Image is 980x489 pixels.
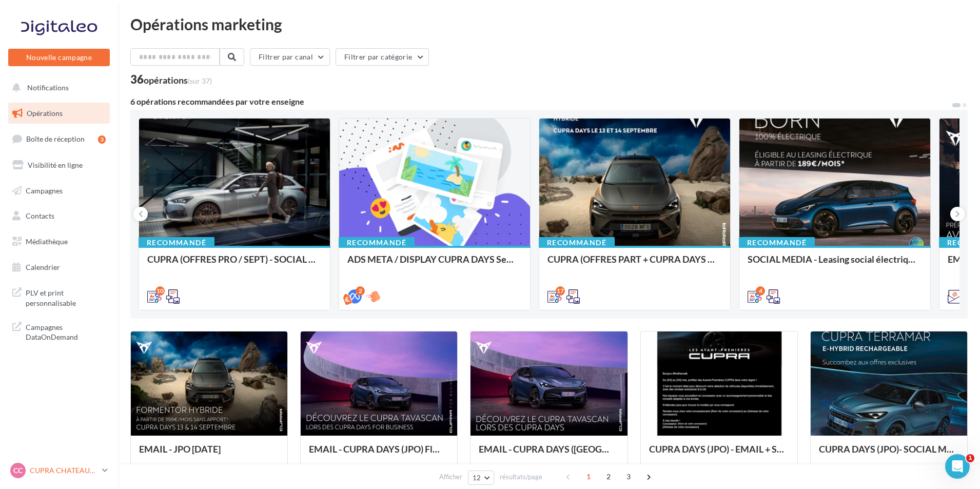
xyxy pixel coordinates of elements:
a: Contacts [6,205,112,227]
a: Médiathèque [6,231,112,252]
span: 12 [473,474,481,482]
div: CUPRA (OFFRES PRO / SEPT) - SOCIAL MEDIA [147,254,322,275]
a: Visibilité en ligne [6,154,112,176]
span: (sur 37) [188,76,212,85]
div: ADS META / DISPLAY CUPRA DAYS Septembre 2025 [347,254,522,275]
div: 10 [155,286,165,296]
a: Calendrier [6,257,112,278]
span: Opérations [27,109,63,118]
span: Boîte de réception [26,134,85,143]
a: Boîte de réception3 [6,128,112,150]
div: CUPRA (OFFRES PART + CUPRA DAYS / SEPT) - SOCIAL MEDIA [547,254,722,275]
div: 17 [556,286,565,296]
span: 2 [600,468,617,485]
div: 2 [356,286,365,296]
div: SOCIAL MEDIA - Leasing social électrique - CUPRA Born [748,254,922,275]
p: CUPRA CHATEAUROUX [30,465,98,476]
a: Campagnes [6,180,112,202]
span: Afficher [439,472,462,482]
button: Notifications [6,77,108,99]
div: EMAIL - JPO [DATE] [139,444,279,464]
div: EMAIL - CUPRA DAYS ([GEOGRAPHIC_DATA]) Private Générique [479,444,619,464]
div: CUPRA DAYS (JPO) - EMAIL + SMS [649,444,789,464]
div: 6 opérations recommandées par votre enseigne [130,97,951,106]
div: Opérations marketing [130,16,968,32]
span: Notifications [27,83,69,92]
span: Contacts [26,211,54,220]
div: 4 [756,286,765,296]
button: Filtrer par canal [250,48,330,66]
div: Recommandé [139,237,214,248]
button: Filtrer par catégorie [336,48,429,66]
iframe: Intercom live chat [945,454,970,479]
span: 1 [966,454,974,462]
span: Visibilité en ligne [28,161,83,169]
span: Campagnes [26,186,63,194]
span: résultats/page [500,472,542,482]
button: 12 [468,471,494,485]
span: Calendrier [26,263,60,271]
span: CC [13,465,23,476]
a: CC CUPRA CHATEAUROUX [8,461,110,480]
div: EMAIL - CUPRA DAYS (JPO) Fleet Générique [309,444,449,464]
a: Opérations [6,103,112,124]
div: 3 [98,135,106,144]
div: 36 [130,74,212,85]
a: PLV et print personnalisable [6,282,112,312]
div: Recommandé [539,237,615,248]
div: opérations [144,75,212,85]
a: Campagnes DataOnDemand [6,316,112,346]
span: 3 [620,468,637,485]
span: PLV et print personnalisable [26,286,106,308]
div: Recommandé [339,237,415,248]
div: Recommandé [739,237,815,248]
span: Médiathèque [26,237,68,246]
span: Campagnes DataOnDemand [26,320,106,342]
div: CUPRA DAYS (JPO)- SOCIAL MEDIA [819,444,959,464]
button: Nouvelle campagne [8,49,110,66]
span: 1 [580,468,597,485]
